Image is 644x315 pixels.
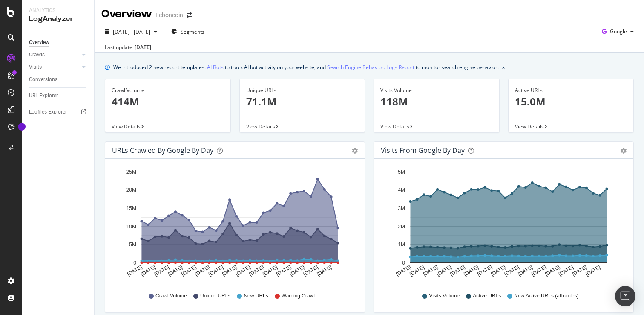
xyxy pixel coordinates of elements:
text: 1M [398,242,405,248]
p: 118M [380,94,493,109]
text: [DATE] [275,264,292,277]
text: [DATE] [207,264,224,277]
text: [DATE] [167,264,184,277]
text: 0 [402,260,405,266]
a: Overview [29,38,88,47]
div: Analytics [29,7,87,14]
text: 5M [398,169,405,175]
text: [DATE] [584,264,601,277]
p: 414M [112,94,224,109]
div: Visits Volume [380,87,493,94]
text: [DATE] [262,264,279,277]
div: Crawls [29,50,45,59]
div: [DATE] [135,44,151,51]
span: Active URLs [473,292,501,300]
a: Visits [29,63,80,72]
text: [DATE] [289,264,306,277]
text: [DATE] [126,264,143,277]
p: 71.1M [246,94,359,109]
text: 0 [133,260,136,266]
text: [DATE] [463,264,480,277]
svg: A chart. [112,166,358,284]
text: [DATE] [490,264,507,277]
div: URL Explorer [29,91,58,100]
text: 10M [126,224,136,230]
div: Open Intercom Messenger [615,286,635,306]
span: Unique URLs [200,292,230,300]
svg: A chart. [381,166,627,284]
a: URL Explorer [29,91,88,100]
span: Warning Crawl [282,292,315,300]
a: Crawls [29,50,80,59]
text: 15M [126,205,136,211]
text: [DATE] [153,264,170,277]
div: We introduced 2 new report templates: to track AI bot activity on your website, and to monitor se... [113,63,499,72]
text: 4M [398,187,405,193]
div: Conversions [29,75,57,84]
span: View Details [515,123,544,130]
button: close banner [500,61,507,73]
div: gear [621,148,627,154]
div: gear [352,148,358,154]
text: [DATE] [449,264,466,277]
a: Logfiles Explorer [29,108,88,117]
span: Crawl Volume [155,292,187,300]
text: [DATE] [248,264,265,277]
text: [DATE] [530,264,547,277]
text: [DATE] [544,264,561,277]
div: Active URLs [515,87,627,94]
div: Logfiles Explorer [29,108,67,117]
button: Google [598,25,637,38]
div: Crawl Volume [112,87,224,94]
text: 5M [129,242,136,248]
div: Leboncoin [155,11,183,19]
div: Unique URLs [246,87,359,94]
div: Visits [29,63,42,72]
text: 2M [398,224,405,230]
div: Tooltip anchor [18,123,26,131]
div: Overview [29,38,49,47]
a: AI Bots [207,63,224,72]
button: Segments [168,25,208,38]
button: [DATE] - [DATE] [101,25,161,38]
div: arrow-right-arrow-left [187,12,192,18]
text: [DATE] [408,264,425,277]
text: [DATE] [221,264,238,277]
text: [DATE] [571,264,588,277]
text: 25M [126,169,136,175]
div: LogAnalyzer [29,14,87,24]
text: [DATE] [395,264,412,277]
text: [DATE] [422,264,439,277]
span: New Active URLs (all codes) [514,292,578,300]
span: Segments [181,28,204,35]
text: [DATE] [194,264,211,277]
text: [DATE] [316,264,333,277]
span: Visits Volume [429,292,460,300]
text: [DATE] [181,264,198,277]
div: URLs Crawled by Google by day [112,146,213,155]
div: Overview [101,7,152,21]
span: View Details [112,123,141,130]
text: [DATE] [517,264,534,277]
text: [DATE] [503,264,520,277]
p: 15.0M [515,94,627,109]
div: Visits from Google by day [381,146,465,155]
text: 3M [398,205,405,211]
span: [DATE] - [DATE] [113,28,150,35]
span: View Details [380,123,409,130]
div: info banner [105,63,634,72]
span: Google [610,28,627,35]
text: [DATE] [140,264,157,277]
text: [DATE] [436,264,453,277]
text: [DATE] [558,264,575,277]
div: Last update [105,44,151,51]
a: Search Engine Behavior: Logs Report [327,63,414,72]
text: 20M [126,187,136,193]
text: [DATE] [235,264,252,277]
text: [DATE] [302,264,319,277]
span: New URLs [244,292,268,300]
text: [DATE] [476,264,493,277]
a: Conversions [29,75,88,84]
